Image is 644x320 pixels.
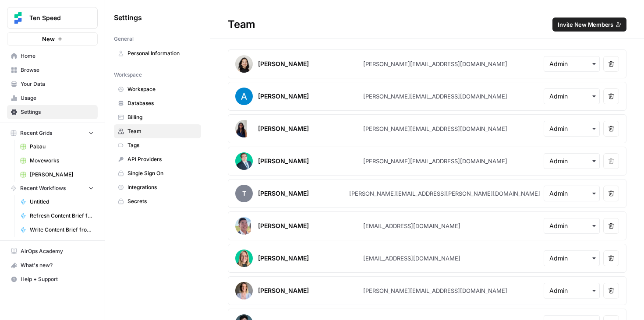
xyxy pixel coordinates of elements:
button: Recent Grids [7,127,98,140]
img: avatar [235,120,247,137]
div: [PERSON_NAME][EMAIL_ADDRESS][DOMAIN_NAME] [363,92,507,101]
a: Moveworks [16,154,98,168]
a: Untitled [16,195,98,209]
a: [PERSON_NAME] [16,168,98,182]
span: General [114,35,134,43]
img: avatar [235,250,253,267]
a: Your Data [7,77,98,91]
span: Integrations [127,183,197,191]
button: Recent Workflows [7,182,98,195]
a: Secrets [114,194,201,208]
div: Team [210,18,644,32]
span: Workspace [127,85,197,93]
a: Settings [7,105,98,119]
span: Your Data [21,80,94,88]
button: New [7,32,98,46]
span: Secrets [127,197,197,205]
span: Usage [21,94,94,102]
a: Integrations [114,180,201,194]
img: avatar [235,88,253,105]
a: Browse [7,63,98,77]
span: Recent Grids [20,129,52,137]
input: Admin [549,60,594,68]
a: Write Content Brief from Keyword [DEV] [16,223,98,237]
div: [EMAIL_ADDRESS][DOMAIN_NAME] [363,222,460,230]
span: T [235,185,253,202]
div: What's new? [7,259,97,272]
div: [PERSON_NAME] [258,189,309,198]
img: avatar [235,282,253,299]
img: Ten Speed Logo [10,10,26,26]
span: Databases [127,99,197,107]
input: Admin [549,222,594,230]
a: API Providers [114,152,201,166]
span: AirOps Academy [21,247,94,255]
a: Workspace [114,82,201,96]
a: Billing [114,110,201,124]
div: [PERSON_NAME][EMAIL_ADDRESS][DOMAIN_NAME] [363,60,507,68]
input: Admin [549,92,594,101]
button: What's new? [7,258,98,272]
a: Pabau [16,140,98,154]
div: [PERSON_NAME] [258,254,309,263]
span: Settings [21,108,94,116]
div: [PERSON_NAME] [258,286,309,295]
a: Usage [7,91,98,105]
button: Help + Support [7,272,98,286]
div: [PERSON_NAME] [258,92,309,101]
span: Invite New Members [558,20,613,29]
div: [PERSON_NAME][EMAIL_ADDRESS][DOMAIN_NAME] [363,124,507,133]
span: Workspace [114,71,142,79]
input: Admin [549,189,594,198]
span: Personal Information [127,49,197,57]
span: Untitled [30,198,94,206]
button: Invite New Members [552,18,626,32]
span: Settings [114,12,142,23]
span: New [42,35,55,43]
div: [EMAIL_ADDRESS][DOMAIN_NAME] [363,254,460,263]
img: avatar [235,217,251,235]
span: Recent Workflows [20,184,66,192]
input: Admin [549,286,594,295]
span: Billing [127,113,197,121]
div: [PERSON_NAME] [258,222,309,230]
button: Workspace: Ten Speed [7,7,98,29]
a: Home [7,49,98,63]
span: Tags [127,141,197,149]
div: [PERSON_NAME][EMAIL_ADDRESS][PERSON_NAME][DOMAIN_NAME] [349,189,540,198]
a: AirOps Academy [7,244,98,258]
input: Admin [549,124,594,133]
span: Refresh Content Brief from Keyword [DEV] [30,212,94,220]
input: Admin [549,157,594,165]
span: Browse [21,66,94,74]
div: [PERSON_NAME] [258,124,309,133]
span: Single Sign On [127,169,197,177]
img: avatar [235,152,253,170]
a: Team [114,124,201,138]
div: [PERSON_NAME] [258,157,309,165]
span: API Providers [127,155,197,163]
a: Tags [114,138,201,152]
a: Refresh Content Brief from Keyword [DEV] [16,209,98,223]
span: [PERSON_NAME] [30,171,94,179]
a: Single Sign On [114,166,201,180]
div: [PERSON_NAME][EMAIL_ADDRESS][DOMAIN_NAME] [363,286,507,295]
a: Databases [114,96,201,110]
span: Help + Support [21,275,94,283]
span: Write Content Brief from Keyword [DEV] [30,226,94,234]
span: Pabau [30,143,94,151]
a: Personal Information [114,46,201,60]
span: Team [127,127,197,135]
img: avatar [235,55,253,73]
span: Moveworks [30,157,94,165]
input: Admin [549,254,594,263]
div: [PERSON_NAME][EMAIL_ADDRESS][DOMAIN_NAME] [363,157,507,165]
span: Home [21,52,94,60]
div: [PERSON_NAME] [258,60,309,68]
span: Ten Speed [29,14,82,22]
